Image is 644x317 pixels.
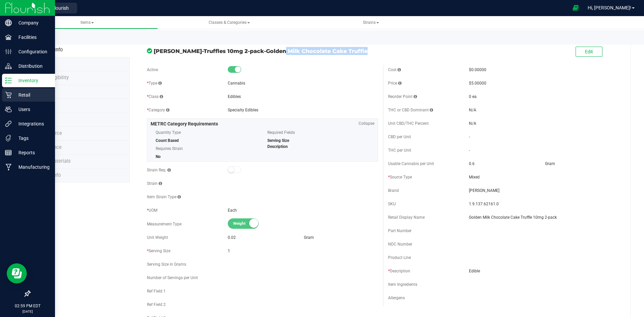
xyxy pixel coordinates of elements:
[363,20,379,25] span: Strains
[156,138,179,143] span: Count Based
[5,92,12,98] inline-svg: Retail
[5,19,12,26] inline-svg: Company
[388,94,417,99] span: Reorder Point
[147,168,171,172] span: Strain Req.
[388,296,405,300] span: Allergens
[388,175,412,179] span: Source Type
[5,149,12,156] inline-svg: Reports
[156,144,258,154] span: Requires Strain
[388,228,412,233] span: Part Number
[147,67,158,72] span: Active
[228,208,237,213] span: Each
[5,135,12,142] inline-svg: Tags
[5,106,12,113] inline-svg: Users
[151,121,218,126] span: METRC Category Requirements
[469,94,477,99] span: 0 ea
[228,248,378,254] span: 1
[80,20,94,25] span: Items
[3,309,52,314] p: [DATE]
[147,47,152,54] span: In Sync
[12,120,52,128] p: Integrations
[147,222,181,226] span: Measurement Type
[388,67,401,72] span: Cost
[469,268,619,274] span: Edible
[7,263,27,283] iframe: Resource center
[388,121,429,126] span: Unit CBD/THC Percent
[388,108,433,112] span: THC or CBD Dominant
[388,282,417,287] span: Item Ingredients
[12,33,52,41] p: Facilities
[388,161,434,166] span: Usable Cannabis per Unit
[147,235,168,240] span: Unit Weight
[147,302,166,307] span: Ref Field 2
[209,20,250,25] span: Classes & Categories
[147,208,157,213] span: UOM
[469,81,486,86] span: $5.00000
[12,19,52,27] p: Company
[388,202,396,206] span: SKU
[469,67,486,72] span: $0.00000
[12,163,52,171] p: Manufacturing
[147,181,162,186] span: Strain
[469,174,619,180] span: Mixed
[388,242,412,247] span: NDC Number
[147,262,186,267] span: Serving Size in Grams
[469,188,619,194] span: [PERSON_NAME]
[154,47,378,55] span: [PERSON_NAME]-Truffles 10mg 2-pack-Golden Milk Chocolate Cake Truffle
[267,138,289,143] span: Serving Size
[388,135,411,139] span: CBD per Unit
[228,94,241,99] span: Edibles
[5,48,12,55] inline-svg: Configuration
[156,127,258,138] span: Quantity Type
[12,134,52,142] p: Tags
[233,219,263,228] span: Weight
[469,148,470,153] span: -
[5,77,12,84] inline-svg: Inventory
[388,215,425,220] span: Retail Display Name
[12,91,52,99] p: Retail
[304,235,314,240] span: Gram
[469,135,470,139] span: -
[147,195,181,199] span: Item Strain Type
[5,63,12,69] inline-svg: Distribution
[469,121,476,126] span: N/A
[388,269,410,273] span: Description
[147,249,170,253] span: Serving Size
[12,76,52,85] p: Inventory
[469,108,476,112] span: N/A
[388,255,411,260] span: Product Line
[588,5,631,10] span: Hi, [PERSON_NAME]!
[12,149,52,157] p: Reports
[147,289,166,294] span: Ref Field 1
[585,49,593,54] span: Edit
[545,161,555,166] span: Gram
[568,1,583,14] span: Open Ecommerce Menu
[5,120,12,127] inline-svg: Integrations
[228,108,258,112] span: Specialty Edibles
[12,48,52,56] p: Configuration
[469,214,619,220] span: Golden Milk Chocolate Cake Truffle 10mg 2-pack
[388,188,399,193] span: Brand
[3,303,52,309] p: 02:59 PM EDT
[469,201,619,207] span: 1.9.137.62161.0
[469,161,475,166] span: 0.6
[228,81,245,86] span: Cannabis
[388,148,411,153] span: THC per Unit
[147,108,169,112] span: Category
[147,94,163,99] span: Class
[147,275,198,280] span: Number of Servings per Unit
[267,144,288,149] span: Description
[576,47,602,57] button: Edit
[267,127,369,138] span: Required Fields
[5,34,12,41] inline-svg: Facilities
[359,120,374,126] span: Collapse
[12,105,52,113] p: Users
[156,154,161,159] span: No
[5,164,12,170] inline-svg: Manufacturing
[228,235,236,240] span: 0.02
[388,81,401,86] span: Price
[147,81,162,86] span: Type
[12,62,52,70] p: Distribution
